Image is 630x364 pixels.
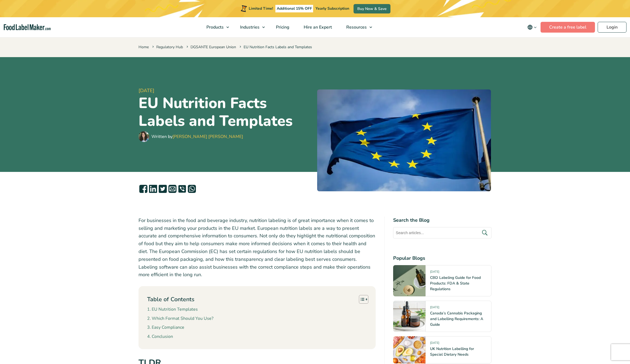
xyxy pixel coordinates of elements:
p: Table of Contents [147,295,194,304]
span: [DATE] [139,87,313,94]
span: Additional 15% OFF [275,5,313,12]
h4: Popular Blogs [393,255,491,262]
span: Yearly Subscription [316,6,349,11]
span: Products [205,24,224,30]
a: Products [199,17,232,37]
a: DGSANTE European Union [191,44,236,50]
span: EU Nutrition Facts Labels and Templates [238,44,312,50]
a: Pricing [269,17,295,37]
img: Maria Abi Hanna - Food Label Maker [139,131,149,142]
h1: EU Nutrition Facts Labels and Templates [139,94,313,130]
a: Conclusion [147,333,173,340]
input: Search articles... [393,227,491,238]
span: Resources [345,24,367,30]
span: Pricing [274,24,290,30]
a: Login [598,22,626,33]
div: Written by [151,133,243,140]
a: Toggle Table of Content [355,295,367,304]
a: Industries [233,17,268,37]
a: Home [139,44,149,50]
a: Which Format Should You Use? [147,315,213,322]
h4: Search the Blog [393,217,491,224]
span: [DATE] [430,270,439,276]
a: [PERSON_NAME] [PERSON_NAME] [172,134,243,140]
p: For businesses in the food and beverage industry, nutrition labeling is of great importance when ... [139,217,376,279]
span: Industries [238,24,260,30]
span: Limited Time! [249,6,273,11]
span: Hire an Expert [302,24,333,30]
span: [DATE] [430,305,439,311]
a: EU Nutrition Templates [147,306,198,313]
a: Hire an Expert [297,17,338,37]
a: Buy Now & Save [354,4,390,13]
a: Easy Compliance [147,324,184,331]
span: [DATE] [430,341,439,347]
a: Create a free label [541,22,595,33]
a: UK Nutrition Labelling for Special Dietary Needs [430,346,474,357]
a: Resources [339,17,375,37]
a: Canada’s Cannabis Packaging and Labelling Requirements: A Guide [430,311,483,327]
a: Regulatory Hub [156,44,183,50]
a: CBD Labeling Guide for Food Products: FDA & State Regulations [430,275,481,292]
